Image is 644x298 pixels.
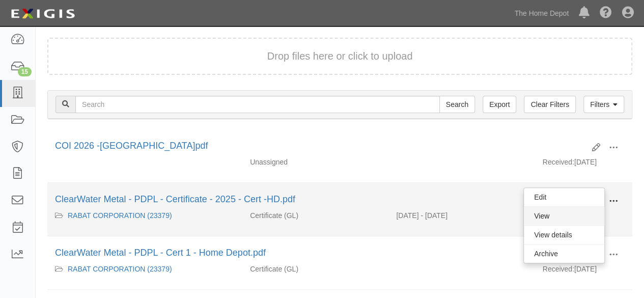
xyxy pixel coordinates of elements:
a: Clear Filters [524,96,575,113]
a: The Home Depot [509,3,574,23]
div: ClearWater Metal - PDPL - Certificate - 2025 - Cert -HD.pdf [55,193,584,206]
div: 15 [18,67,32,76]
div: General Liability [242,210,388,221]
a: Export [483,96,516,113]
div: RABAT CORPORATION (23379) [55,210,235,221]
p: Received: [543,264,574,274]
div: COI 2026 -Rabat.pdf [55,140,584,153]
a: Edit [524,188,604,206]
input: Search [75,96,440,113]
div: Effective 08/15/2025 - Expiration 08/15/2026 [388,210,535,221]
a: RABAT CORPORATION (23379) [68,211,172,220]
a: View [524,207,604,225]
div: [DATE] [535,157,633,172]
a: COI 2026 -[GEOGRAPHIC_DATA]pdf [55,141,208,151]
a: Archive [524,245,604,263]
div: ClearWater Metal - PDPL - Cert 1 - Home Depot.pdf [55,247,584,260]
div: General Liability [242,264,388,274]
a: RABAT CORPORATION (23379) [68,265,172,273]
input: Search [439,96,475,113]
div: RABAT CORPORATION (23379) [55,264,235,274]
button: Drop files here or click to upload [267,49,413,64]
p: Received: [543,157,574,167]
img: logo-5460c22ac91f19d4615b14bd174203de0afe785f0fc80cf4dbbc73dc1793850b.png [8,5,78,23]
div: Unassigned [242,157,388,167]
a: ClearWater Metal - PDPL - Certificate - 2025 - Cert -HD.pdf [55,194,295,204]
a: Filters [583,96,624,113]
div: Effective - Expiration [388,264,535,264]
i: Help Center - Complianz [600,7,612,19]
a: ClearWater Metal - PDPL - Cert 1 - Home Depot.pdf [55,248,266,258]
a: View details [524,226,604,244]
div: [DATE] [535,264,633,279]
